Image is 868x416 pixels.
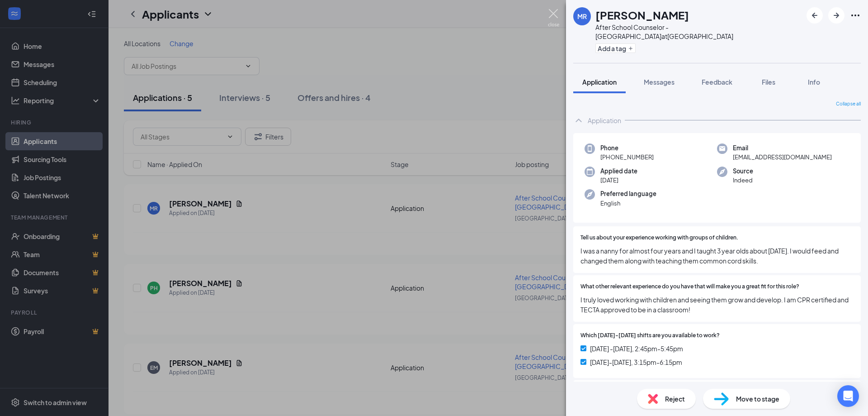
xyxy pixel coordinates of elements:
span: [DATE] -[DATE], 2:45pm-5:45pm [590,344,683,354]
div: Application [588,116,621,125]
button: ArrowRight [828,7,844,24]
span: Phone [600,143,654,153]
span: [EMAIL_ADDRESS][DOMAIN_NAME] [733,153,832,162]
span: Reject [665,394,685,404]
span: Application [582,78,617,86]
h1: [PERSON_NAME] [595,7,689,23]
svg: ArrowRight [831,10,842,21]
span: Preferred language [600,189,656,198]
span: Applied date [600,167,637,176]
span: Which [DATE]-[DATE] shifts are you available to work? [580,331,720,340]
span: Tell us about your experience working with groups of children. [580,234,738,242]
span: Feedback [702,78,732,86]
span: I truly loved working with children and seeing them grow and develop. I am CPR certified and TECT... [580,295,854,315]
span: I was a nanny for almost four years and I taught 3 year olds about [DATE]. I would feed and chang... [580,246,854,266]
span: [DATE]-[DATE], 3:15pm-6:15pm [590,357,682,367]
span: Email [733,143,832,153]
svg: Plus [628,46,633,51]
svg: Ellipses [850,10,861,21]
svg: ChevronUp [573,115,584,126]
div: Open Intercom Messenger [837,385,859,407]
button: PlusAdd a tag [595,43,636,53]
span: Files [762,78,775,86]
div: MR [577,12,587,21]
span: Messages [644,78,675,86]
span: Source [733,167,753,176]
svg: ArrowLeftNew [809,10,820,21]
span: [PHONE_NUMBER] [600,153,654,162]
span: Info [808,78,820,86]
span: Move to stage [736,394,779,404]
span: Indeed [733,176,753,185]
span: What other relevant experience do you have that will make you a great fit for this role? [580,282,799,291]
span: English [600,199,656,208]
span: Collapse all [836,100,861,108]
div: After School Counselor - [GEOGRAPHIC_DATA] at [GEOGRAPHIC_DATA] [595,23,802,41]
span: [DATE] [600,176,637,185]
button: ArrowLeftNew [807,7,823,24]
